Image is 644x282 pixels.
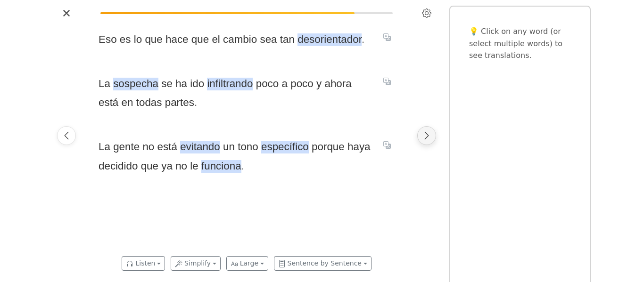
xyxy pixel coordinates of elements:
span: . [241,160,244,172]
span: el [212,33,220,46]
span: que [145,33,162,46]
span: sea [260,33,277,46]
span: que [191,33,209,46]
span: Eso [99,33,117,46]
span: está [99,97,118,109]
span: evitando [180,141,220,153]
span: La [99,78,110,90]
span: partes [165,97,194,109]
span: un [223,141,235,153]
span: ya [161,160,173,173]
span: es [120,33,131,46]
span: no [142,141,154,153]
span: ido [190,78,204,90]
span: que [141,160,158,173]
p: 💡 Click on any word (or select multiple words) to see translations. [469,25,571,62]
span: sospecha [113,78,158,90]
span: tono [238,141,258,153]
span: desorientador [297,33,362,46]
button: Sentence by Sentence [274,256,372,271]
span: tan [280,33,295,46]
span: y [316,78,322,90]
span: específico [261,141,309,153]
span: se [161,78,173,90]
button: Settings [419,6,434,21]
button: Translate sentence [380,76,395,87]
button: Previous page [57,126,76,145]
button: Close [59,6,74,21]
span: funciona [201,160,241,173]
span: poco [290,78,314,90]
button: Large [226,256,268,271]
div: Reading progress [100,12,393,14]
span: . [194,97,197,108]
button: Translate sentence [380,32,395,43]
span: ha [175,78,187,90]
span: en [122,97,133,109]
button: Translate sentence [380,139,395,150]
span: porque [312,141,345,153]
span: lo [134,33,142,46]
span: La [99,141,110,153]
button: Next page [417,126,436,145]
span: todas [136,97,162,109]
span: gente [113,141,140,153]
span: hace [165,33,189,46]
span: no [175,160,187,173]
span: a [282,78,288,90]
span: está [157,141,177,153]
span: cambio [223,33,257,46]
span: poco [256,78,279,90]
span: haya [347,141,371,153]
span: . [362,33,364,45]
button: Listen [122,256,165,271]
span: le [190,160,198,173]
span: infiltrando [207,78,253,90]
span: decidido [99,160,138,173]
span: ahora [324,78,351,90]
button: Simplify [171,256,221,271]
